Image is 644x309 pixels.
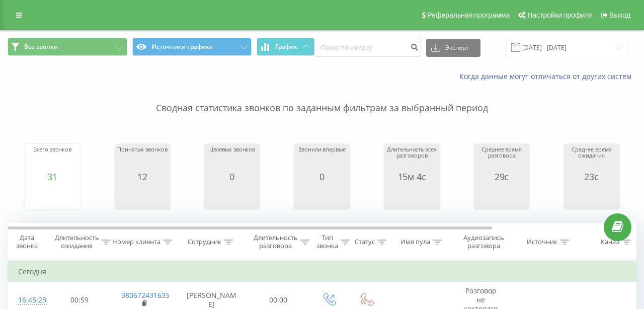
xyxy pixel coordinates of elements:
[55,234,99,251] div: Длительность ожидания
[209,146,255,172] div: Целевых звонков
[298,172,345,182] div: 0
[459,234,508,251] div: Аудиозапись разговора
[567,146,617,172] div: Среднее время ожидания
[33,172,71,182] div: 31
[527,238,557,247] div: Источник
[112,238,160,247] div: Номер клиента
[609,11,630,19] span: Выход
[275,43,297,50] span: График
[387,146,437,172] div: Длительность всех разговоров
[132,38,252,56] button: Источники трафика
[8,234,45,251] div: Дата звонка
[314,39,421,57] input: Поиск по номеру
[601,238,619,247] div: Канал
[188,238,221,247] div: Сотрудник
[254,234,298,251] div: Длительность разговора
[316,234,338,251] div: Тип звонка
[24,43,58,51] span: Все звонки
[476,172,527,182] div: 29с
[427,11,510,19] span: Реферальная программа
[209,172,255,182] div: 0
[387,172,437,182] div: 15м 4с
[257,38,314,56] button: График
[355,238,375,247] div: Статус
[459,71,636,81] a: Когда данные могут отличаться от других систем
[121,290,170,300] a: 380672431635
[476,146,527,172] div: Среднее время разговора
[567,172,617,182] div: 23с
[33,146,71,172] div: Всего звонков
[426,39,480,57] button: Экспорт
[527,11,593,19] span: Настройки профиля
[117,146,167,172] div: Принятых звонков
[400,238,430,247] div: Имя пула
[8,82,636,115] p: Сводная статистика звонков по заданным фильтрам за выбранный период
[298,146,345,172] div: Звонили впервые
[8,38,127,56] button: Все звонки
[117,172,167,182] div: 12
